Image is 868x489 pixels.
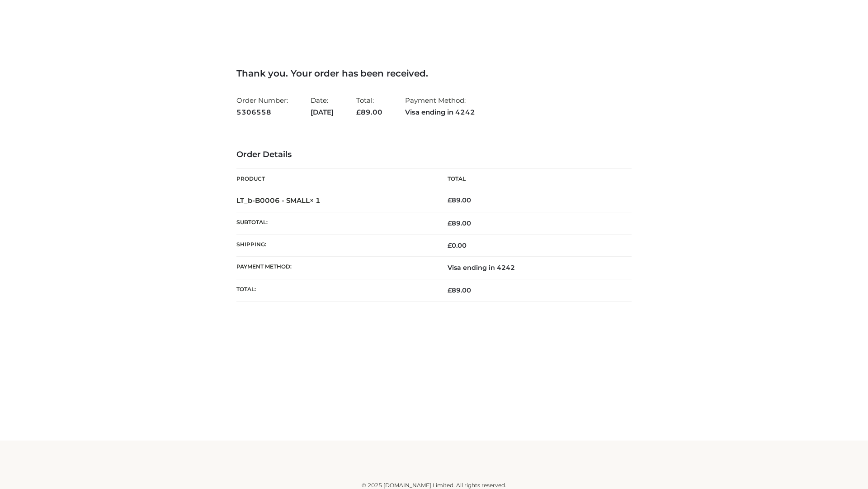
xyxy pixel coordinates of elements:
strong: × 1 [310,196,321,205]
th: Total: [236,279,434,301]
span: £ [448,219,452,227]
span: 89.00 [448,286,471,294]
th: Subtotal: [236,212,434,234]
span: £ [448,286,452,294]
li: Date: [311,92,334,120]
span: £ [356,108,361,116]
li: Total: [356,92,382,120]
th: Shipping: [236,235,434,257]
span: £ [448,241,452,249]
strong: [DATE] [311,106,334,118]
h3: Thank you. Your order has been received. [236,68,632,79]
strong: 5306558 [236,106,288,118]
th: Total [434,169,632,189]
span: 89.00 [448,219,471,227]
li: Payment Method: [405,92,475,120]
bdi: 0.00 [448,241,467,249]
bdi: 89.00 [448,196,471,204]
h3: Order Details [236,150,632,160]
span: £ [448,196,452,204]
strong: LT_b-B0006 - SMALL [236,196,321,205]
li: Order Number: [236,92,288,120]
th: Payment method: [236,257,434,279]
strong: Visa ending in 4242 [405,106,475,118]
td: Visa ending in 4242 [434,257,632,279]
th: Product [236,169,434,189]
span: 89.00 [356,108,382,116]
